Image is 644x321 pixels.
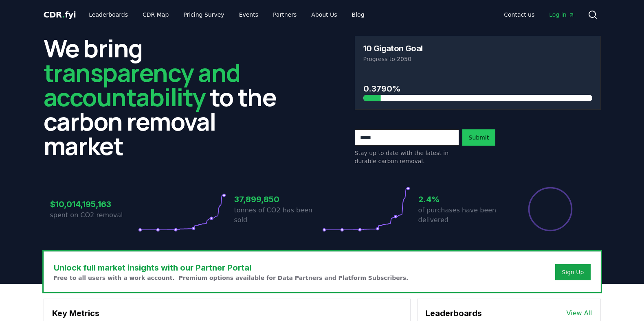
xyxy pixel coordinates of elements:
[234,193,322,205] h3: 37,899,850
[462,129,496,146] button: Submit
[82,7,371,22] nav: Main
[305,7,343,22] a: About Us
[54,274,409,282] p: Free to all users with a work account. Premium options available for Data Partners and Platform S...
[266,7,303,22] a: Partners
[50,198,138,210] h3: $10,014,195,163
[54,262,409,274] h3: Unlock full market insights with our Partner Portal
[363,44,423,52] h3: 10 Gigaton Goal
[44,36,290,158] h2: We bring to the carbon removal market
[44,9,76,20] a: CDR.fyi
[418,193,506,205] h3: 2.4%
[528,186,573,232] div: Percentage of sales delivered
[543,7,581,22] a: Log in
[355,149,459,165] p: Stay up to date with the latest in durable carbon removal.
[44,10,76,20] span: CDR fyi
[555,264,590,280] button: Sign Up
[44,56,240,114] span: transparency and accountability
[567,308,592,318] a: View All
[136,7,175,22] a: CDR Map
[345,7,371,22] a: Blog
[50,210,138,220] p: spent on CO2 removal
[497,7,541,22] a: Contact us
[363,55,592,63] p: Progress to 2050
[82,7,134,22] a: Leaderboards
[418,205,506,225] p: of purchases have been delivered
[234,205,322,225] p: tonnes of CO2 has been sold
[562,268,584,276] a: Sign Up
[549,11,574,19] span: Log in
[497,7,581,22] nav: Main
[62,10,65,20] span: .
[363,83,592,95] h3: 0.3790%
[177,7,231,22] a: Pricing Survey
[52,307,402,319] h3: Key Metrics
[426,307,482,319] h3: Leaderboards
[233,7,265,22] a: Events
